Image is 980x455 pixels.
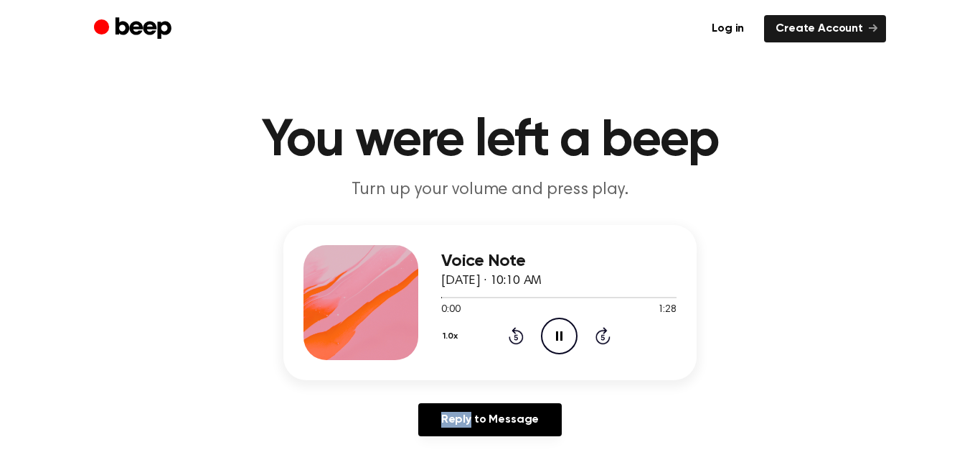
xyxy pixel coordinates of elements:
a: Log in [700,15,755,42]
button: 1.0x [441,324,463,349]
h3: Voice Note [441,252,677,271]
a: Create Account [764,15,886,42]
h1: You were left a beep [123,115,857,167]
span: [DATE] · 10:10 AM [441,275,542,288]
a: Beep [94,15,175,43]
span: 1:28 [658,303,677,318]
a: Reply to Message [418,403,562,436]
span: 0:00 [441,303,460,318]
p: Turn up your volume and press play. [215,178,765,202]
